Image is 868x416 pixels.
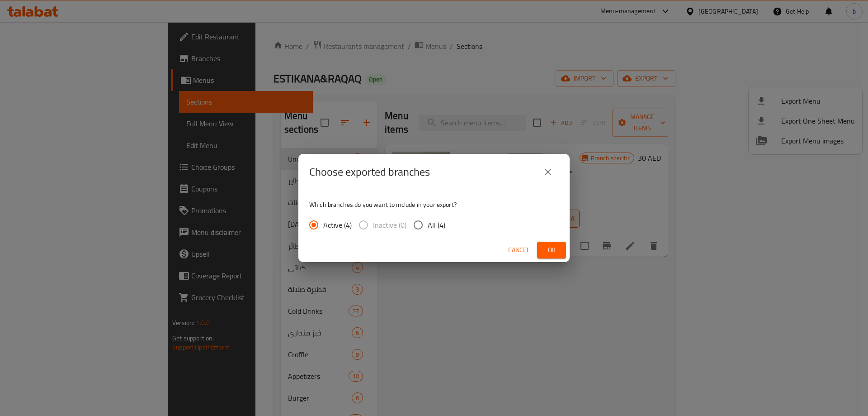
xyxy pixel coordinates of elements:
span: Ok [544,244,559,256]
button: Cancel [505,242,533,258]
span: Active (4) [323,220,352,230]
span: Inactive (0) [373,220,406,230]
span: All (4) [428,220,445,230]
h2: Choose exported branches [309,165,430,179]
button: close [537,161,559,183]
p: Which branches do you want to include in your export? [309,200,559,209]
button: Ok [537,242,566,258]
span: Cancel [508,244,530,256]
